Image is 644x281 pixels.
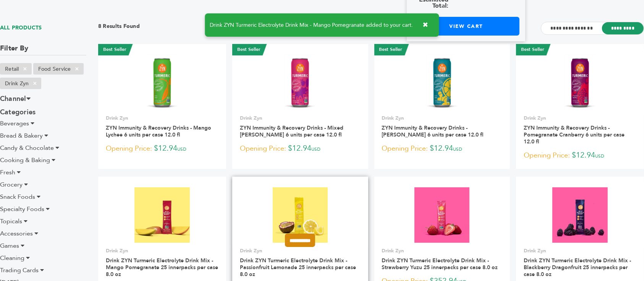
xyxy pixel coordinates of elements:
[106,143,152,154] span: Opening Price:
[565,55,595,110] img: ZYN Immunity & Recovery Drinks - Pomegranate Cranberry 6 units per case 12.0 fl
[240,257,356,278] a: Drink ZYN Turmeric Electrolyte Drink Mix - Passionfruit Lemonade 25 innerpacks per case 8.0 oz
[106,257,218,278] a: Drink ZYN Turmeric Electrolyte Drink Mix - Mango Pomegranate 25 innerpacks per case 8.0 oz
[552,187,608,243] img: Drink ZYN Turmeric Electrolyte Drink Mix - Blackberry Dragonfruit 25 innerpacks per case 8.0 oz
[382,257,498,271] a: Drink ZYN Turmeric Electrolyte Drink Mix - Strawberry Yuzu 25 innerpacks per case 8.0 oz
[106,247,218,254] p: Drink Zyn
[134,187,190,243] img: Drink ZYN Turmeric Electrolyte Drink Mix - Mango Pomegranate 25 innerpacks per case 8.0 oz
[453,146,463,152] span: USD
[413,17,519,36] a: View Cart
[382,115,502,122] p: Drink Zyn
[240,124,343,138] a: ZYN Immunity & Recovery Drinks - Mixed [PERSON_NAME] 6 units per case 12.0 fl
[417,17,434,33] button: ✖
[240,143,360,154] p: $12.94
[106,124,211,138] a: ZYN Immunity & Recovery Drinks - Mango Lychee 6 units per case 12.0 fl
[524,257,631,278] a: Drink ZYN Turmeric Electrolyte Drink Mix - Blackberry Dragonfruit 25 innerpacks per case 8.0 oz
[427,55,458,110] img: ZYN Immunity & Recovery Drinks - Lemon Ginger 6 units per case 12.0 fl
[524,124,625,145] a: ZYN Immunity & Recovery Drinks - Pomegranate Cranberry 6 units per case 12.0 fl
[240,143,286,154] span: Opening Price:
[106,115,218,122] p: Drink Zyn
[147,55,178,110] img: ZYN Immunity & Recovery Drinks - Mango Lychee 6 units per case 12.0 fl
[524,115,636,122] p: Drink Zyn
[382,143,428,154] span: Opening Price:
[19,64,31,73] span: ×
[311,146,320,152] span: USD
[382,143,502,154] p: $12.94
[285,55,316,110] img: ZYN Immunity & Recovery Drinks - Mixed Berry 6 units per case 12.0 fl
[240,115,360,122] p: Drink Zyn
[273,187,328,243] img: Drink ZYN Turmeric Electrolyte Drink Mix - Passionfruit Lemonade 25 innerpacks per case 8.0 oz
[29,79,41,88] span: ×
[210,23,413,28] span: Drink ZYN Turmeric Electrolyte Drink Mix - Mango Pomegranate added to your cart.
[595,153,604,159] span: USD
[382,247,502,254] p: Drink Zyn
[177,146,186,152] span: USD
[524,247,636,254] p: Drink Zyn
[414,187,470,243] img: Drink ZYN Turmeric Electrolyte Drink Mix - Strawberry Yuzu 25 innerpacks per case 8.0 oz
[524,150,570,161] span: Opening Price:
[524,150,636,161] p: $12.94
[98,23,140,34] h3: 8 Results Found
[382,124,484,138] a: ZYN Immunity & Recovery Drinks - [PERSON_NAME] 6 units per case 12.0 fl
[106,143,218,154] p: $12.94
[71,64,83,73] span: ×
[240,247,360,254] p: Drink Zyn
[33,63,84,75] li: Food Service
